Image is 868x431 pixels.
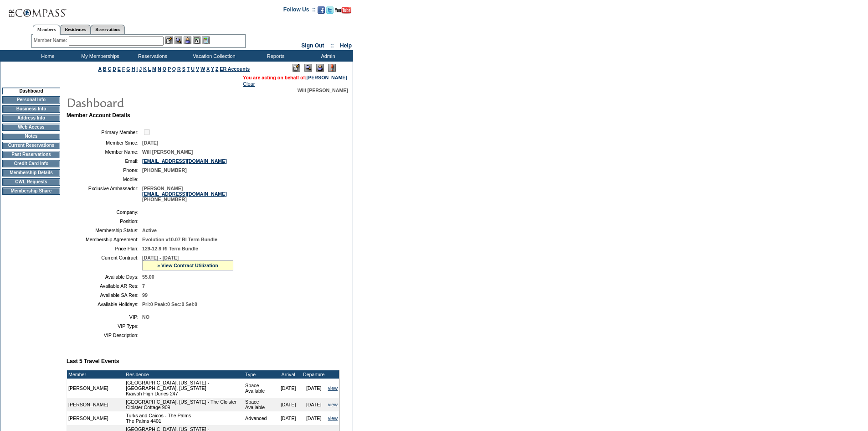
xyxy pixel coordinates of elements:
[163,66,166,72] a: O
[73,50,125,62] td: My Memberships
[196,66,199,72] a: V
[157,263,218,268] a: » View Contract Utilization
[328,402,338,407] a: view
[108,66,111,72] a: C
[124,370,244,379] td: Residence
[70,140,139,145] td: Member Since:
[142,274,154,280] span: 55.00
[126,66,130,72] a: G
[142,255,179,260] span: [DATE] - [DATE]
[103,66,107,72] a: B
[301,379,327,398] td: [DATE]
[2,142,60,149] td: Current Reservations
[124,379,244,398] td: [GEOGRAPHIC_DATA], [US_STATE] - [GEOGRAPHIC_DATA], [US_STATE] Kiawah High Dunes 247
[70,246,139,251] td: Price Plan:
[158,66,161,72] a: N
[328,385,338,391] a: view
[2,187,60,195] td: Membership Share
[70,149,139,155] td: Member Name:
[70,167,139,173] td: Phone:
[70,301,139,307] td: Available Holidays:
[301,398,327,411] td: [DATE]
[301,42,324,49] a: Sign Out
[244,398,276,411] td: Space Available
[70,209,139,215] td: Company:
[142,301,197,307] span: Pri:0 Peak:0 Sec:0 Sel:0
[21,50,73,62] td: Home
[2,88,60,94] td: Dashboard
[152,66,156,72] a: M
[139,66,142,72] a: J
[124,398,244,411] td: [GEOGRAPHIC_DATA], [US_STATE] - The Cloister Cloister Cottage 909
[142,292,148,298] span: 99
[2,124,60,131] td: Web Access
[91,25,125,34] a: Reservations
[132,66,135,72] a: H
[70,128,139,136] td: Primary Member:
[67,398,124,411] td: [PERSON_NAME]
[118,66,121,72] a: E
[2,169,60,177] td: Membership Details
[70,332,139,338] td: VIP Description:
[184,36,191,44] img: Impersonate
[70,274,139,280] td: Available Days:
[248,50,301,62] td: Reports
[330,42,334,49] span: ::
[177,66,181,72] a: R
[328,415,338,421] a: view
[2,114,60,122] td: Address Info
[142,283,145,289] span: 7
[200,66,205,72] a: W
[216,66,219,72] a: Z
[298,88,348,93] span: Will [PERSON_NAME]
[2,151,60,158] td: Past Reservations
[2,105,60,113] td: Business Info
[67,379,124,398] td: [PERSON_NAME]
[66,93,248,111] img: pgTtlDashboard.gif
[276,411,301,425] td: [DATE]
[2,96,60,104] td: Personal Info
[142,167,187,173] span: [PHONE_NUMBER]
[244,411,276,425] td: Advanced
[276,379,301,398] td: [DATE]
[143,66,147,72] a: K
[67,112,130,119] b: Member Account Details
[142,140,158,145] span: [DATE]
[211,66,214,72] a: Y
[307,75,347,80] a: [PERSON_NAME]
[187,66,190,72] a: T
[276,370,301,379] td: Arrival
[335,7,351,14] img: Subscribe to our YouTube Channel
[178,50,248,62] td: Vacation Collection
[326,9,334,15] a: Follow us on Twitter
[142,149,193,155] span: Will [PERSON_NAME]
[175,36,182,44] img: View
[142,246,198,251] span: 129-12.9 RI Term Bundle
[70,255,139,270] td: Current Contract:
[98,66,102,72] a: A
[142,158,227,164] a: [EMAIL_ADDRESS][DOMAIN_NAME]
[168,66,171,72] a: P
[142,186,227,202] span: [PERSON_NAME] [PHONE_NUMBER]
[318,9,325,15] a: Become our fan on Facebook
[243,81,255,87] a: Clear
[142,237,217,242] span: Evolution v10.07 RI Term Bundle
[67,370,124,379] td: Member
[60,25,91,34] a: Residences
[142,314,149,320] span: NO
[276,398,301,411] td: [DATE]
[206,66,210,72] a: X
[70,283,139,289] td: Available AR Res:
[243,75,347,80] span: You are acting on behalf of:
[244,370,276,379] td: Type
[70,177,139,182] td: Mobile:
[340,42,352,49] a: Help
[136,66,138,72] a: I
[301,411,327,425] td: [DATE]
[124,411,244,425] td: Turks and Caicos - The Palms The Palms 4401
[70,158,139,164] td: Email:
[70,186,139,202] td: Exclusive Ambassador:
[304,64,312,72] img: View Mode
[70,292,139,298] td: Available SA Res:
[2,178,60,186] td: CWL Requests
